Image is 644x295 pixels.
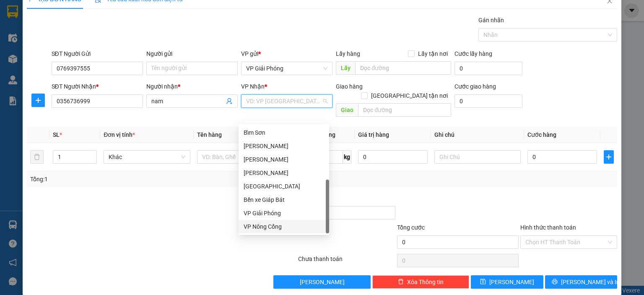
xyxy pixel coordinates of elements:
[527,131,556,138] span: Cước hàng
[336,83,363,90] span: Giao hàng
[471,275,543,289] button: save[PERSON_NAME]
[454,94,522,108] input: Cước giao hàng
[239,180,329,193] div: Bắc Ninh
[454,50,492,57] label: Cước lấy hàng
[300,277,345,287] span: [PERSON_NAME]
[336,103,358,117] span: Giao
[336,50,360,57] span: Lấy hàng
[343,150,351,164] span: kg
[53,131,60,138] span: SL
[561,277,620,287] span: [PERSON_NAME] và In
[239,166,329,180] div: Như Thanh
[355,61,451,75] input: Dọc đường
[358,150,428,164] input: 0
[431,127,524,143] th: Ghi chú
[397,224,425,231] span: Tổng cước
[273,275,370,289] button: [PERSON_NAME]
[368,91,451,100] span: [GEOGRAPHIC_DATA] tận nơi
[197,131,222,138] span: Tên hàng
[398,279,404,285] span: delete
[244,155,324,164] div: [PERSON_NAME]
[239,139,329,153] div: Hà Trung
[407,277,444,287] span: Xóa Thông tin
[239,193,329,206] div: Bến xe Giáp Bát
[239,153,329,166] div: Thái Nguyên
[454,62,522,75] input: Cước lấy hàng
[434,150,521,164] input: Ghi Chú
[358,103,451,117] input: Dọc đường
[358,131,389,138] span: Giá trị hàng
[489,277,534,287] span: [PERSON_NAME]
[545,275,618,289] button: printer[PERSON_NAME] và In
[239,126,329,139] div: Bỉm Sơn
[552,279,558,285] span: printer
[241,49,332,58] div: VP gửi
[244,128,324,137] div: Bỉm Sơn
[480,279,486,285] span: save
[30,150,44,164] button: delete
[244,195,324,204] div: Bến xe Giáp Bát
[415,49,451,58] span: Lấy tận nơi
[241,83,265,90] span: VP Nhận
[30,175,249,184] div: Tổng: 1
[604,150,614,164] button: plus
[478,17,504,23] label: Gán nhãn
[244,182,324,191] div: [GEOGRAPHIC_DATA]
[604,154,613,160] span: plus
[146,82,238,91] div: Người nhận
[454,83,496,90] label: Cước giao hàng
[244,209,324,218] div: VP Giải Phóng
[52,82,143,91] div: SĐT Người Nhận
[226,98,233,104] span: user-add
[244,141,324,151] div: [PERSON_NAME]
[197,150,283,164] input: VD: Bàn, Ghế
[32,97,44,104] span: plus
[372,275,469,289] button: deleteXóa Thông tin
[244,168,324,178] div: [PERSON_NAME]
[244,222,324,231] div: VP Nông Cống
[246,62,327,75] span: VP Giải Phóng
[336,61,355,75] span: Lấy
[104,131,135,138] span: Đơn vị tính
[239,220,329,233] div: VP Nông Cống
[146,49,238,58] div: Người gửi
[31,94,45,107] button: plus
[520,224,576,231] label: Hình thức thanh toán
[297,254,396,269] div: Chưa thanh toán
[239,206,329,220] div: VP Giải Phóng
[109,151,185,163] span: Khác
[52,49,143,58] div: SĐT Người Gửi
